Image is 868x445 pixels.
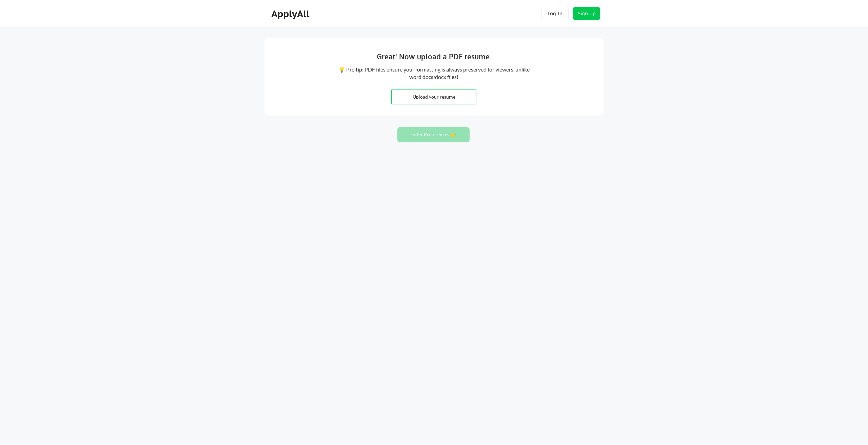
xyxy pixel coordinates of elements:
[397,127,470,142] button: Enter Preferences 👉
[337,66,530,81] div: 💡 Pro tip: PDF files ensure your formatting is always preserved for viewers, unlike word docs/doc...
[331,51,537,62] div: Great! Now upload a PDF resume.
[271,8,311,20] div: ApplyAll
[573,7,600,20] button: Sign Up
[541,7,569,20] button: Log In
